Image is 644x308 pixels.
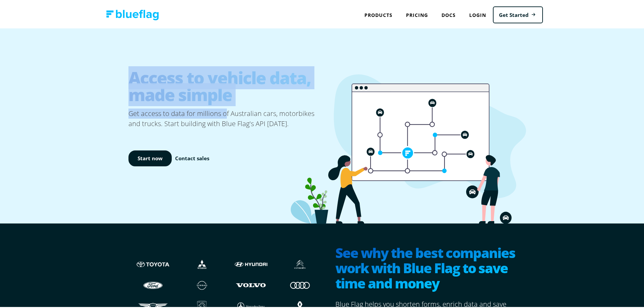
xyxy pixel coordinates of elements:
a: Pricing [399,7,435,21]
div: Products [358,7,399,21]
img: Nissan logo [184,277,220,290]
img: Ford logo [135,277,171,290]
a: Get Started [493,5,543,22]
img: Hyundai logo [233,257,269,269]
a: Contact sales [175,153,209,161]
img: Volvo logo [233,277,269,290]
img: Audi logo [282,277,318,290]
img: Citroen logo [282,257,318,269]
h2: See why the best companies work with Blue Flag to save time and money [335,244,521,291]
h1: Access to vehicle data, made simple [128,63,325,107]
img: Mistubishi logo [184,257,220,269]
img: Toyota logo [135,257,171,269]
p: Get access to data for millions of Australian cars, motorbikes and trucks. Start building with Bl... [128,107,325,127]
img: Blue Flag logo [106,8,159,19]
a: Start now [128,149,172,165]
a: Docs [435,7,462,21]
a: Login to Blue Flag application [462,7,493,21]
